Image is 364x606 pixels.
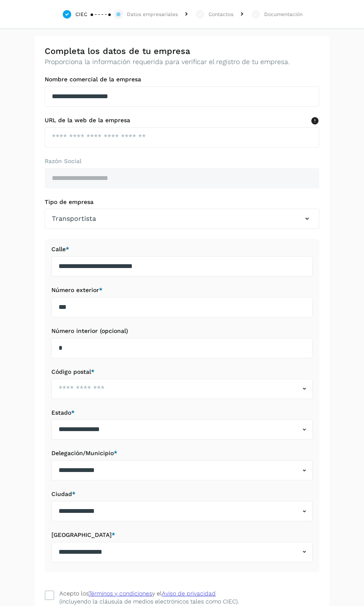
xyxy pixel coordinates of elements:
label: URL de la web de la empresa [45,117,319,124]
label: Número exterior [51,287,313,294]
label: Tipo de empresa [45,198,319,206]
label: Código postal [51,368,313,375]
label: Calle [51,246,313,253]
a: Aviso de privacidad [162,590,216,597]
div: Documentación [264,11,302,18]
label: Razón Social [45,158,319,165]
div: CIEC [75,11,87,18]
h2: Completa los datos de tu empresa [45,46,319,56]
p: Proporciona la información requerida para verificar el registro de tu empresa. [45,58,319,66]
label: Número interior (opcional) [51,327,313,335]
label: [GEOGRAPHIC_DATA] [51,531,313,539]
a: Términos y condiciones [88,590,152,597]
label: Estado [51,409,313,416]
label: Delegación/Municipio [51,450,313,457]
div: Acepto los y el [59,589,216,598]
div: Datos empresariales [127,11,178,18]
p: (incluyendo la cláusula de medios electrónicos tales como CIEC). [59,598,239,605]
label: Ciudad [51,491,313,498]
span: Transportista [52,214,96,224]
label: Nombre comercial de la empresa [45,76,319,83]
div: Contactos [209,11,233,18]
